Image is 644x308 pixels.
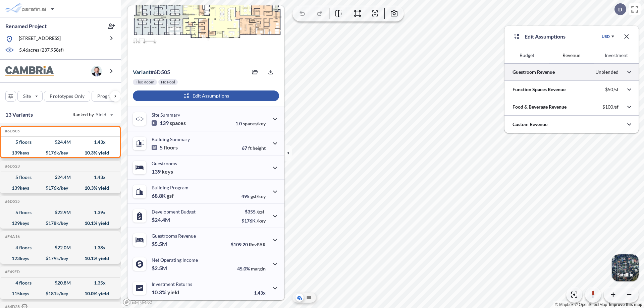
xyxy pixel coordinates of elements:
p: Prototypes Only [50,93,85,100]
p: D [618,6,622,12]
span: /gsf [257,209,264,214]
p: $176K [241,218,266,224]
img: Switcher Image [612,254,639,281]
p: 5.46 acres ( 237,958 sf) [19,47,64,54]
h5: Click to copy the code [4,269,20,274]
span: keys [162,168,173,175]
p: $100/sf [602,104,619,110]
p: Edit Assumptions [525,33,566,41]
a: Improve this map [609,302,642,307]
span: ft [248,145,252,151]
span: margin [251,266,266,271]
p: [STREET_ADDRESS] [19,35,61,43]
p: 45.0% [237,266,266,271]
p: Net Operating Income [152,257,198,263]
p: Development Budget [152,209,196,214]
p: No Pool [161,79,175,85]
span: floors [164,144,178,151]
p: Food & Beverage Revenue [513,104,567,110]
p: Program [97,93,116,100]
p: Building Summary [152,136,190,142]
p: Site Summary [152,112,180,118]
p: Guestrooms [152,161,177,166]
h5: Click to copy the code [4,164,20,169]
h5: Click to copy the code [4,199,20,204]
p: $24.4M [152,217,171,223]
h5: Click to copy the code [4,129,20,133]
p: 67 [242,145,266,151]
span: height [253,145,266,151]
p: Building Program [152,185,189,190]
p: Custom Revenue [513,121,547,128]
span: Yield [96,111,107,118]
span: yield [167,289,179,296]
p: Guestrooms Revenue [152,233,196,239]
p: $355 [241,209,266,214]
p: Renamed Project [5,22,47,30]
p: 1.43x [254,290,266,296]
span: spaces [170,120,186,126]
button: Site [17,91,43,102]
p: 13 Variants [5,111,33,119]
button: Prototypes Only [44,91,90,102]
p: Function Spaces Revenue [513,86,566,93]
p: Investment Returns [152,281,192,287]
button: Budget [504,47,549,63]
button: Program [92,91,128,102]
button: Investment [594,47,639,63]
p: 495 [241,193,266,199]
img: user logo [91,66,102,76]
div: USD [602,34,610,39]
p: Site [23,93,31,100]
span: gsf [167,192,174,199]
p: $2.5M [152,265,168,271]
p: 139 [152,120,186,126]
button: Aerial View [296,294,304,302]
p: $50/sf [605,86,619,93]
button: Switcher ImageSatellite [612,254,639,281]
a: Mapbox [555,302,574,307]
h5: Click to copy the code [4,234,20,239]
button: Ranked by Yield [67,109,117,120]
span: gsf/key [251,193,266,199]
p: 1.0 [235,121,266,126]
p: $5.5M [152,241,168,247]
button: Edit Assumptions [133,90,279,101]
p: $109.20 [231,242,266,247]
button: Site Plan [305,294,313,302]
p: # 6d505 [133,69,170,75]
p: Satellite [617,272,633,278]
p: 5 [152,144,178,151]
span: spaces/key [243,121,266,126]
span: /key [257,218,266,224]
p: 10.3% [152,289,179,296]
a: OpenStreetMap [575,302,607,307]
p: 68.8K [152,192,174,199]
a: Mapbox homepage [123,298,152,306]
span: Variant [133,69,151,75]
span: RevPAR [249,242,266,247]
p: 139 [152,168,173,175]
button: Revenue [549,47,594,63]
p: Flex Room [136,79,154,85]
img: BrandImage [5,66,54,76]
